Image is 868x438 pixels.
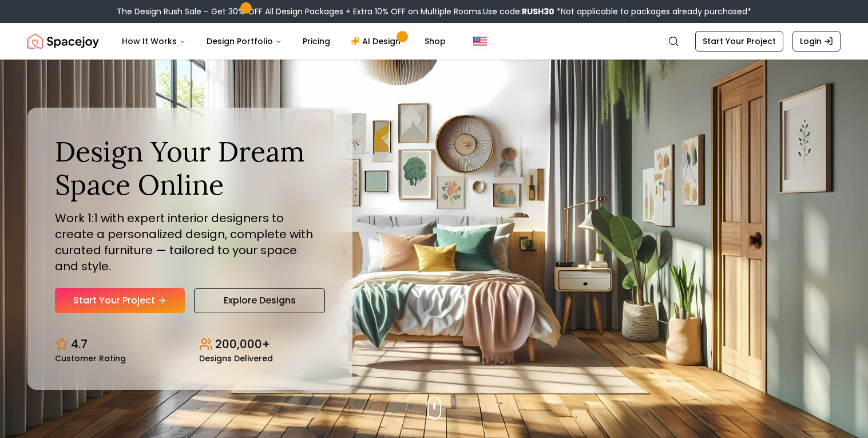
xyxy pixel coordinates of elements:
img: Spacejoy Logo [27,30,99,53]
a: Shop [415,30,455,53]
span: Use code: [483,6,554,17]
a: Login [792,31,841,52]
h1: Design Your Dream Space Online [55,135,325,201]
span: *Not applicable to packages already purchased* [554,6,751,17]
a: Explore Designs [194,288,325,313]
nav: Global [27,23,841,60]
a: Start Your Project [55,288,185,313]
a: AI Design [342,30,413,53]
a: Spacejoy [27,30,99,53]
a: Start Your Project [695,31,783,52]
p: 4.7 [71,336,88,352]
img: United States [473,34,487,48]
p: Work 1:1 with expert interior designers to create a personalized design, complete with curated fu... [55,210,325,274]
button: How It Works [113,30,195,53]
b: RUSH30 [522,6,554,17]
small: Designs Delivered [199,354,273,362]
div: Design stats [55,327,325,362]
div: The Design Rush Sale – Get 30% OFF All Design Packages + Extra 10% OFF on Multiple Rooms. [117,6,751,17]
p: 200,000+ [215,336,270,352]
nav: Main [113,30,455,53]
a: Pricing [294,30,339,53]
button: Design Portfolio [197,30,291,53]
small: Customer Rating [55,354,126,362]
